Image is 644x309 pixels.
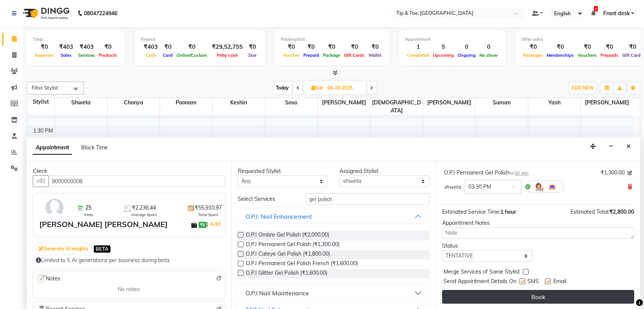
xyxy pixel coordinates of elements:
[545,53,576,58] span: Memberships
[39,219,168,230] div: [PERSON_NAME] [PERSON_NAME]
[245,212,312,221] div: O.P.I. Nail Enhancement
[175,43,209,51] div: ₹0
[207,219,221,229] span: |
[442,208,500,215] span: Estimated Service Time:
[144,53,158,58] span: Cash
[534,182,543,191] img: Hairdresser.png
[553,277,566,287] span: Email
[548,182,557,191] img: Interior.png
[33,167,225,175] div: Client
[591,10,595,17] a: 6
[569,83,596,93] button: ADD NEW
[444,183,461,191] span: shweta
[33,36,119,43] div: Total
[609,208,634,215] span: ₹2,800.00
[405,53,431,58] span: Completed
[241,286,427,300] button: O.P.I Nail Maintenance
[545,43,576,51] div: ₹0
[81,144,108,151] span: Block Time
[246,231,329,240] span: O.P.I Ombre Gel Polish (₹2,000.00)
[367,53,383,58] span: Wallet
[246,259,358,269] span: O.P.I Permanent Gel Polish French (₹1,600.00)
[601,169,625,177] span: ₹1,300.00
[442,219,634,227] div: Appointment Notes
[281,43,301,51] div: ₹0
[32,127,54,135] div: 1:30 PM
[238,167,328,175] div: Requested Stylist
[281,36,383,43] div: Redemption
[59,53,74,58] span: Sales
[246,250,330,259] span: O.P.I Cateye Gel Polish (₹1,800.00)
[85,204,91,212] span: 25
[405,43,431,51] div: 1
[76,53,97,58] span: Services
[241,210,427,223] button: O.P.I. Nail Enhancement
[213,98,265,107] span: Keshin
[273,82,292,94] span: Today
[325,82,363,94] input: 2025-10-04
[33,53,56,58] span: Expenses
[43,197,66,219] img: avatar
[265,98,317,107] span: soso
[36,256,222,264] div: Limited to 5 AI generations per business during beta.
[175,53,209,58] span: Online/Custom
[442,290,634,304] button: Book
[431,53,456,58] span: Upcoming
[599,53,620,58] span: Prepaids
[84,212,93,218] span: Visits
[576,43,599,51] div: ₹0
[301,53,321,58] span: Prepaid
[370,98,423,115] span: [DEMOGRAPHIC_DATA]
[339,167,429,175] div: Assigned Stylist
[118,285,140,293] span: No notes
[97,53,119,58] span: Products
[306,193,430,205] input: Search by service name
[500,208,516,215] span: 1 hour
[521,53,545,58] span: Packages
[444,169,529,177] div: O.P.I Permanent Gel Polish
[570,208,609,215] span: Estimated Total:
[514,170,529,176] span: 30 min
[571,85,594,91] span: ADD NEW
[199,222,207,228] span: ₹0
[456,53,477,58] span: Ongoing
[246,43,259,51] div: ₹0
[521,43,545,51] div: ₹0
[141,43,161,51] div: ₹403
[33,43,56,51] div: ₹0
[527,277,539,287] span: SMS
[161,53,175,58] span: Card
[33,175,49,187] button: +91
[32,85,58,91] span: Filter Stylist
[342,43,367,51] div: ₹0
[208,219,221,229] a: Add
[477,53,500,58] span: No show
[576,53,599,58] span: Vouchers
[33,141,72,155] span: Appointment
[321,53,342,58] span: Package
[198,212,218,218] span: Total Spent
[367,43,383,51] div: ₹0
[444,277,516,287] span: Send Appointment Details On
[456,43,477,51] div: 0
[19,3,72,24] img: logo
[477,43,500,51] div: 0
[301,43,321,51] div: ₹0
[141,36,259,43] div: Finance
[318,98,370,107] span: [PERSON_NAME]
[628,171,632,175] i: Edit price
[321,43,342,51] div: ₹0
[232,195,300,203] div: Select Services
[246,240,340,250] span: O.P.I Permanent Gel Polish (₹1,300.00)
[195,204,222,212] span: ₹55,910.97
[56,43,76,51] div: ₹403
[623,141,634,152] button: Close
[594,6,598,11] span: 6
[215,53,240,58] span: Petty cash
[509,170,529,176] small: for
[160,98,212,107] span: poonam
[36,274,60,284] span: Notes
[107,98,160,107] span: Chonya
[476,98,528,107] span: Suman
[48,175,225,187] input: Search by Name/Mobile/Email/Code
